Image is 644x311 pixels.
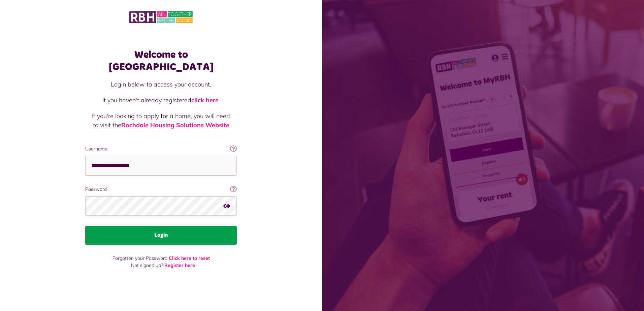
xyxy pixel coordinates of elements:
h1: Welcome to [GEOGRAPHIC_DATA] [85,49,237,73]
label: Password [85,186,237,193]
a: Rochdale Housing Solutions Website [121,121,229,129]
label: Username [85,145,237,152]
button: Login [85,226,237,245]
a: Click here to reset [169,255,210,261]
a: click here [191,96,219,104]
a: Register here [164,262,195,268]
span: Forgotten your Password [112,255,167,261]
img: MyRBH [129,10,193,24]
p: If you haven't already registered . [92,96,230,105]
p: If you're looking to apply for a home, you will need to visit the [92,111,230,130]
span: Not signed up? [131,262,163,268]
p: Login below to access your account. [92,80,230,89]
